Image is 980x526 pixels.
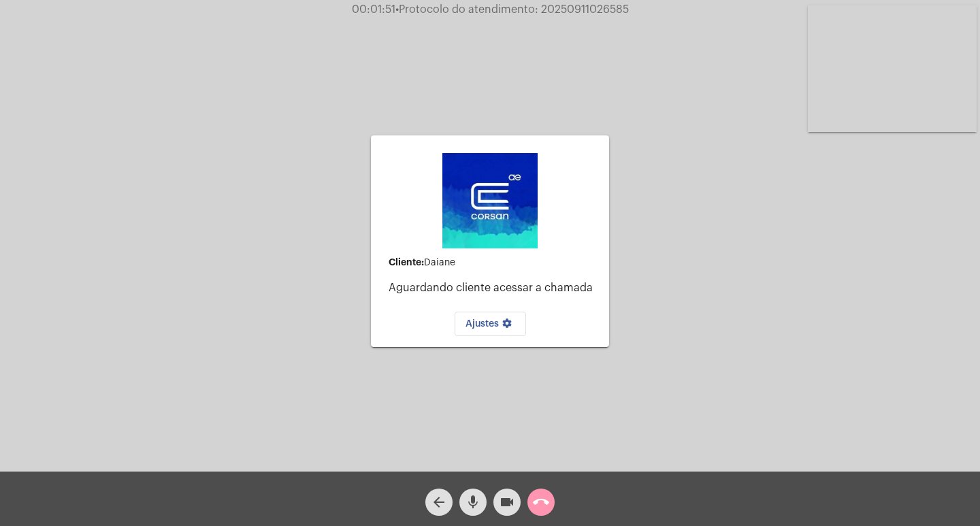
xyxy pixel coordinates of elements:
img: d4669ae0-8c07-2337-4f67-34b0df7f5ae4.jpeg [442,153,538,248]
span: Ajustes [465,319,515,329]
mat-icon: arrow_back [431,494,447,510]
mat-icon: settings [499,318,515,334]
span: Protocolo do atendimento: 20250911026585 [395,4,629,15]
span: 00:01:51 [352,4,395,15]
mat-icon: call_end [533,494,549,510]
mat-icon: mic [465,494,481,510]
strong: Cliente: [389,257,424,267]
button: Ajustes [455,312,526,336]
span: • [395,4,399,15]
mat-icon: videocam [499,494,515,510]
div: Daiane [389,257,598,268]
p: Aguardando cliente acessar a chamada [389,282,598,294]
